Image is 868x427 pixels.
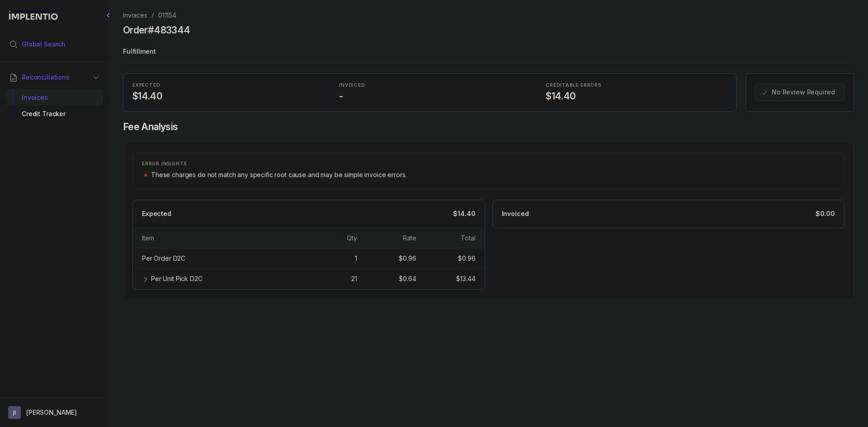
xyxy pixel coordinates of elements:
[5,67,103,87] button: Reconciliations
[8,406,100,419] button: User initials[PERSON_NAME]
[123,11,176,20] nav: breadcrumb
[132,83,314,88] p: EXPECTED
[151,170,406,179] p: These charges do not match any specific root cause and may be simple invoice errors.
[456,274,475,283] div: $13.44
[816,209,835,218] p: $0.00
[5,88,103,124] div: Reconciliations
[151,274,203,283] div: Per Unit Pick D2C
[142,254,185,263] div: Per Order D2C
[458,254,475,263] div: $0.96
[26,408,77,417] p: [PERSON_NAME]
[772,88,835,97] p: No Review Required
[355,254,357,263] div: 1
[339,83,520,88] p: INVOICED
[13,106,96,122] div: Credit Tracker
[123,121,854,133] h4: Fee Analysis
[13,89,96,106] div: Invoices
[546,83,727,88] p: CREDITABLE ERRORS
[347,234,357,243] div: Qty
[142,171,149,178] img: trend image
[546,90,727,103] h4: $14.40
[339,90,520,103] h4: -
[399,274,416,283] div: $0.64
[453,209,475,218] p: $14.40
[123,24,190,37] h4: Order #483344
[142,209,171,218] p: Expected
[399,254,416,263] div: $0.96
[158,11,176,20] a: 011154
[403,234,416,243] div: Rate
[502,209,529,218] p: Invoiced
[461,234,475,243] div: Total
[22,73,70,82] span: Reconciliations
[103,10,114,21] div: Collapse Icon
[142,234,154,243] div: Item
[8,406,21,419] span: User initials
[142,161,835,167] p: ERROR INSIGHTS
[132,90,314,103] h4: $14.40
[351,274,357,283] div: 21
[22,40,66,49] span: Global Search
[123,43,854,61] p: Fulfillment
[123,11,147,20] a: Invoices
